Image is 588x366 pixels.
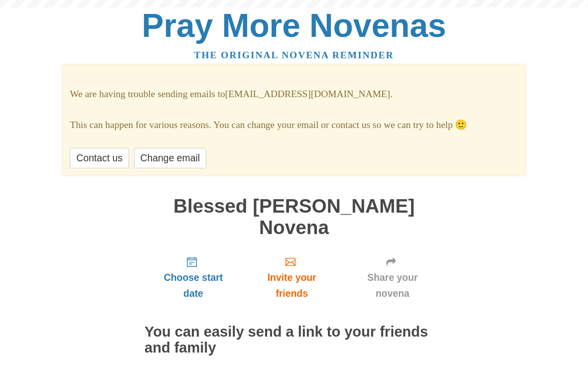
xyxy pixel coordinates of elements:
[142,7,446,44] a: Pray More Novenas
[194,50,394,60] a: The original novena reminder
[70,148,129,168] a: Contact us
[145,248,242,307] a: Choose start date
[70,117,518,133] p: This can happen for various reasons. You can change your email or contact us so we can try to help 🙂
[351,269,434,302] span: Share your novena
[341,248,443,307] a: Share your novena
[145,324,443,356] h2: You can easily send a link to your friends and family
[70,86,518,103] p: We are having trouble sending emails to [EMAIL_ADDRESS][DOMAIN_NAME] .
[242,248,341,307] a: Invite your friends
[134,148,206,168] a: Change email
[154,269,232,302] span: Choose start date
[145,196,443,238] h1: Blessed [PERSON_NAME] Novena
[252,269,331,302] span: Invite your friends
